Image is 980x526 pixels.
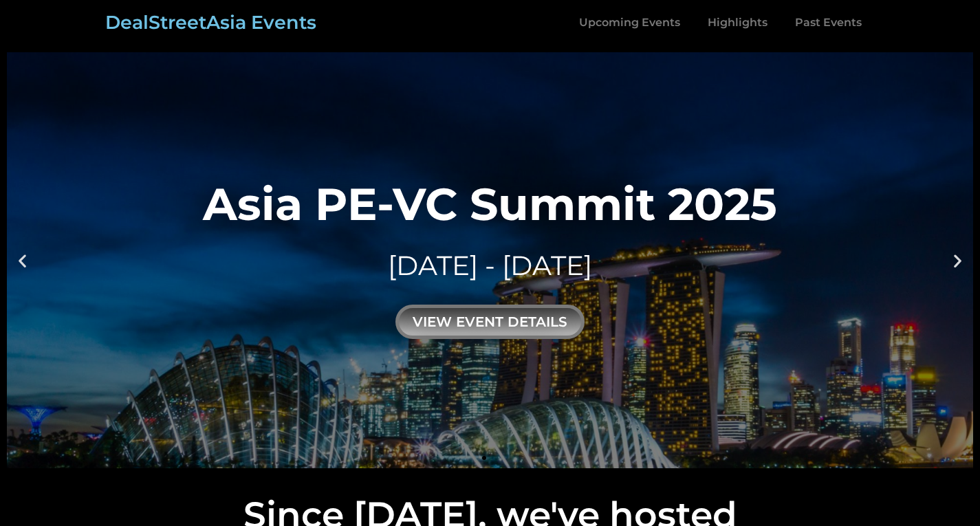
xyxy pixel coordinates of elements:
a: Upcoming Events [565,7,694,39]
span: Go to slide 1 [482,456,486,460]
div: Previous slide [14,252,31,269]
div: Asia PE-VC Summit 2025 [203,182,777,226]
a: Asia PE-VC Summit 2025[DATE] - [DATE]view event details [7,52,973,468]
a: Highlights [694,7,781,39]
span: Go to slide 2 [494,456,499,460]
a: Past Events [781,7,875,39]
a: DealStreetAsia Events [105,11,316,34]
div: view event details [395,305,585,339]
div: Next slide [949,252,966,269]
div: [DATE] - [DATE] [203,247,777,285]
